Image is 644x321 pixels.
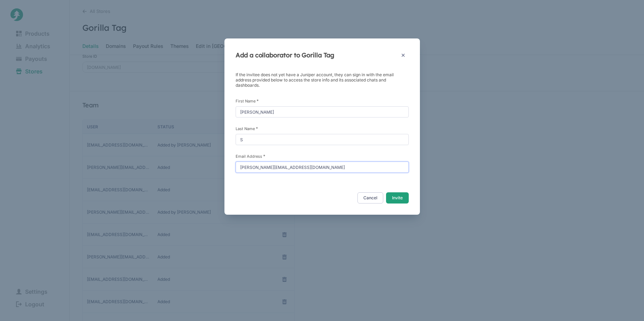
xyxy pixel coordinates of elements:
[236,98,409,104] label: First Name
[236,126,409,131] label: Last Name
[263,154,265,159] span: This field is required.
[236,154,409,159] label: Email Address
[236,72,409,88] p: If the invitee does not yet have a Juniper account, they can sign in with the email address provi...
[357,192,383,204] button: Cancel
[257,98,259,104] span: This field is required.
[256,126,258,131] span: This field is required.
[386,192,409,204] button: Invite
[236,51,398,59] h4: Add a collaborator to Gorilla Tag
